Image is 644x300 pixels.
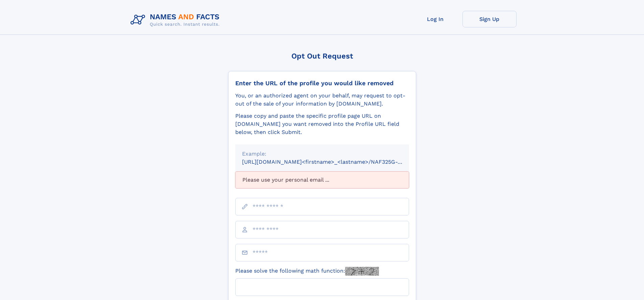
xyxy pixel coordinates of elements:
div: Example: [242,150,402,158]
label: Please solve the following math function: [235,267,379,276]
div: Opt Out Request [228,52,416,60]
div: Please use your personal email ... [235,171,409,188]
div: Please copy and paste the specific profile page URL on [DOMAIN_NAME] you want removed into the Pr... [235,112,409,136]
small: [URL][DOMAIN_NAME]<firstname>_<lastname>/NAF325G-xxxxxxxx [242,159,422,165]
a: Log In [408,11,462,27]
div: You, or an authorized agent on your behalf, may request to opt-out of the sale of your informatio... [235,92,409,108]
img: Logo Names and Facts [128,11,225,29]
a: Sign Up [462,11,517,27]
div: Enter the URL of the profile you would like removed [235,79,409,87]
